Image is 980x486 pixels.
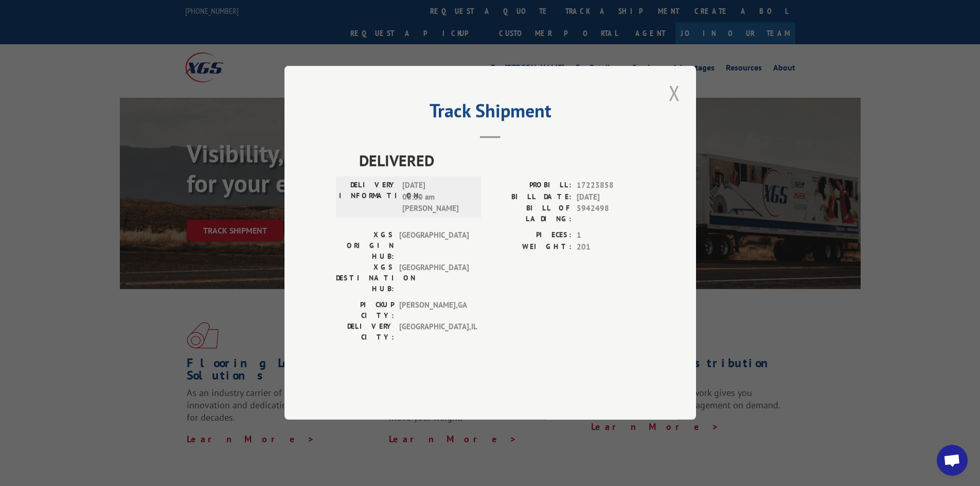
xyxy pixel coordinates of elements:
[490,203,572,225] label: BILL OF LADING:
[577,230,645,242] span: 1
[336,230,394,262] label: XGS ORIGIN HUB:
[359,149,645,172] span: DELIVERED
[399,262,469,295] span: [GEOGRAPHIC_DATA]
[577,203,645,225] span: 5942498
[339,180,397,215] label: DELIVERY INFORMATION:
[490,180,572,192] label: PROBILL:
[336,262,394,295] label: XGS DESTINATION HUB:
[490,230,572,242] label: PIECES:
[577,191,645,203] span: [DATE]
[490,191,572,203] label: BILL DATE:
[937,445,968,476] a: Open chat
[336,321,394,343] label: DELIVERY CITY:
[399,321,469,343] span: [GEOGRAPHIC_DATA] , IL
[490,241,572,253] label: WEIGHT:
[577,180,645,192] span: 17223858
[336,103,645,123] h2: Track Shipment
[577,241,645,253] span: 201
[666,79,683,107] button: Close modal
[399,300,469,321] span: [PERSON_NAME] , GA
[399,230,469,262] span: [GEOGRAPHIC_DATA]
[402,180,472,215] span: [DATE] 08:30 am [PERSON_NAME]
[336,300,394,321] label: PICKUP CITY:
